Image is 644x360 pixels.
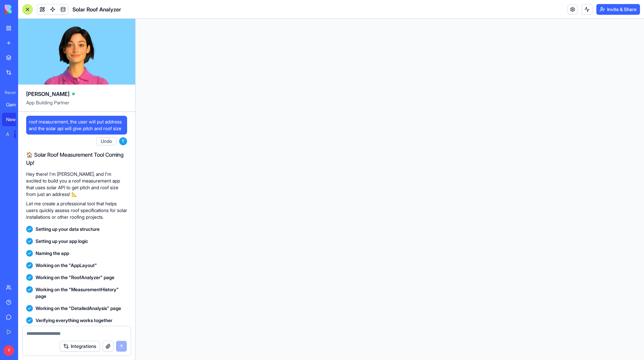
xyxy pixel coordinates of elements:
[14,130,25,138] div: TRY
[26,171,127,198] p: Hey there! I'm [PERSON_NAME], and I'm excited to build you a roof measurement app that uses solar...
[6,116,25,123] div: New App
[26,200,127,220] p: Let me create a professional tool that helps users quickly assess roof specifications for solar i...
[96,137,116,145] button: Undo
[36,262,97,269] span: Working on the "AppLayout"
[2,127,29,141] a: AI Logo GeneratorTRY
[36,274,114,281] span: Working on the "RoofAnalyzer" page
[26,90,69,98] span: [PERSON_NAME]
[36,305,121,312] span: Working on the "DetailedAnalysis" page
[2,90,16,95] span: Recent
[2,113,29,126] a: New App
[2,98,29,111] a: GameHub
[36,317,112,324] span: Verifying everything works together
[26,151,127,167] h2: 🏠 Solar Roof Measurement Tool Coming Up!
[119,137,127,145] span: T
[36,238,88,245] span: Setting up your app logic
[36,286,127,300] span: Working on the "MeasurementHistory" page
[36,250,69,257] span: Naming the app
[29,118,124,132] span: roof measurement, the user will put address and the solar api will give pitch and roof size
[36,226,100,233] span: Setting up your data structure
[5,5,46,14] img: logo
[6,131,9,138] div: AI Logo Generator
[72,5,121,13] span: Solar Roof Analyzer
[6,101,25,108] div: GameHub
[3,345,14,356] span: T
[596,4,640,15] button: Invite & Share
[26,99,127,111] span: App Building Partner
[60,341,100,352] button: Integrations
